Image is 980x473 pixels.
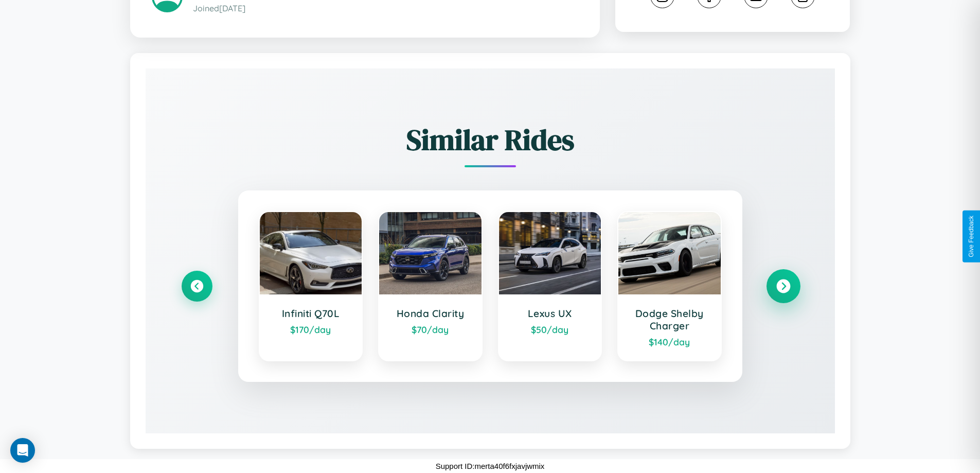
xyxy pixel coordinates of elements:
p: Joined [DATE] [193,1,578,16]
div: Give Feedback [968,216,975,257]
div: $ 70 /day [389,324,471,335]
a: Lexus UX$50/day [498,211,602,361]
a: Dodge Shelby Charger$140/day [617,211,722,361]
h3: Dodge Shelby Charger [629,307,710,332]
p: Support ID: merta40f6fxjavjwmix [436,459,545,473]
a: Infiniti Q70L$170/day [259,211,363,361]
h3: Infiniti Q70L [270,307,352,320]
div: Open Intercom Messenger [10,438,35,463]
div: $ 170 /day [270,324,352,335]
div: $ 140 /day [629,336,710,347]
div: $ 50 /day [509,324,591,335]
h3: Honda Clarity [389,307,471,320]
h2: Similar Rides [182,120,799,160]
h3: Lexus UX [509,307,591,320]
a: Honda Clarity$70/day [378,211,483,361]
